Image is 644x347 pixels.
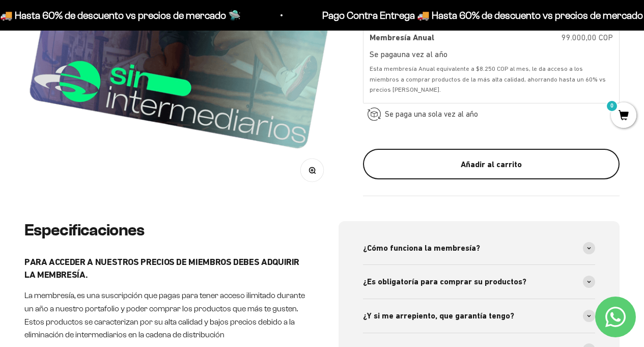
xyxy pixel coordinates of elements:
[370,50,397,59] label: Se paga
[383,158,599,171] div: Añadir al carrito
[363,265,596,299] summary: ¿Es obligatoría para comprar su productos?
[370,64,613,95] div: Esta membresía Anual equivalente a $8.250 COP al mes, le da acceso a los miembros a comprar produ...
[12,16,211,40] p: ¿Qué te haría sentir más seguro de comprar este producto?
[12,89,211,107] div: Una promoción especial
[12,48,211,66] div: Más información sobre los ingredientes
[397,50,447,59] label: una vez al año
[12,110,211,127] div: Un video del producto
[363,149,620,180] button: Añadir al carrito
[12,69,211,87] div: Reseñas de otros clientes
[385,109,478,121] span: Se paga una sola vez al año
[24,221,306,239] h2: Especificaciones
[24,256,299,280] strong: PARA ACCEDER A NUESTROS PRECIOS DE MIEMBROS DEBES ADQUIRIR LA MEMBRESÍA.
[24,289,306,341] p: La membresía, es una suscripción que pagas para tener acceso ilimitado durante un año a nuestro p...
[363,299,596,333] summary: ¿Y si me arrepiento, que garantía tengo?
[363,275,526,288] span: ¿Es obligatoría para comprar su productos?
[562,33,613,42] span: 99.000,00 COP
[363,231,596,265] summary: ¿Cómo funciona la membresía?
[166,153,211,170] button: Enviar
[606,100,618,112] mark: 0
[167,153,210,170] span: Enviar
[611,111,636,122] a: 0
[363,242,480,255] span: ¿Cómo funciona la membresía?
[363,309,514,323] span: ¿Y si me arrepiento, que garantía tengo?
[370,31,434,44] label: Membresía Anual
[12,130,211,148] div: Un mejor precio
